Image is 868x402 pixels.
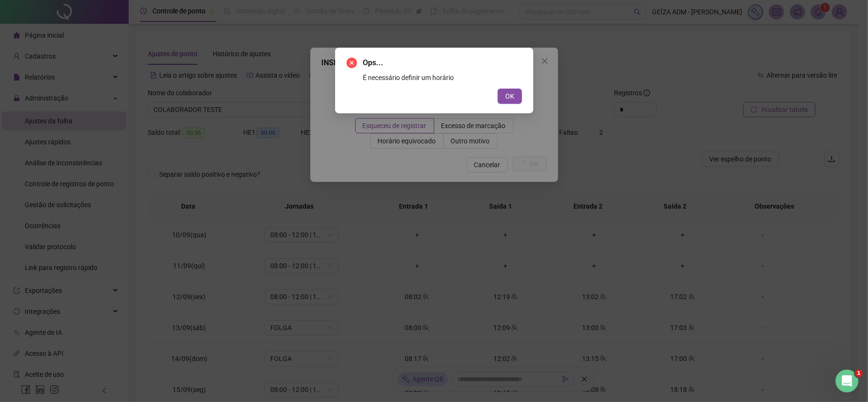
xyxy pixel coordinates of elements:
button: OK [498,89,522,104]
div: É necessário definir um horário [363,72,522,83]
span: OK [505,91,514,101]
span: 1 [855,370,863,377]
span: Ops... [363,57,522,69]
iframe: Intercom live chat [836,370,858,392]
span: close-circle [347,58,357,68]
